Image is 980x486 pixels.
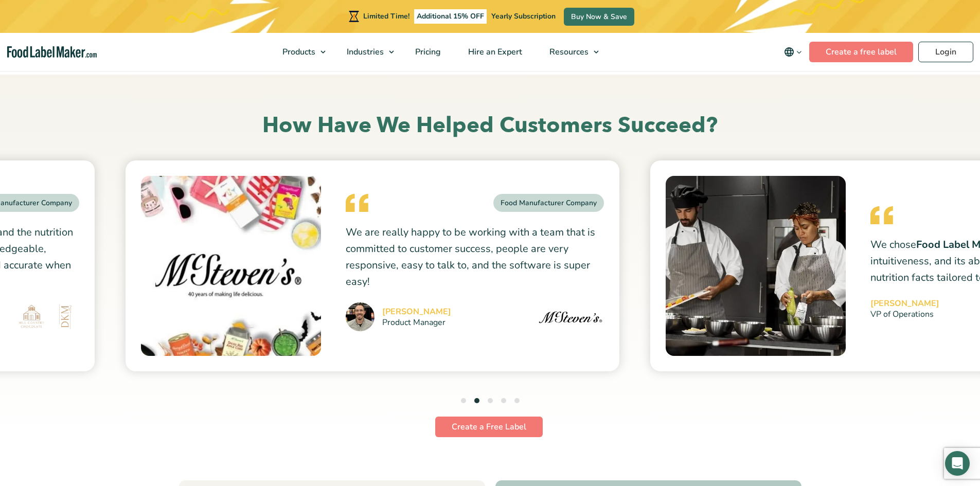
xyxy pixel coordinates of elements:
div: Food Manufacturer Company [493,194,604,212]
a: Food Manufacturer Company We are really happy to be working with a team that is committed to cust... [126,160,619,371]
cite: [PERSON_NAME] [382,308,451,316]
a: Login [918,42,973,62]
span: Yearly Subscription [491,11,556,21]
cite: [PERSON_NAME] [870,299,939,308]
div: Open Intercom Messenger [945,451,970,476]
span: Hire an Expert [465,46,523,58]
button: 3 of 5 [488,398,493,403]
small: Product Manager [382,318,451,327]
button: 1 of 5 [461,398,466,403]
span: Resources [546,46,590,58]
a: Hire an Expert [455,33,533,71]
span: Products [279,46,316,58]
a: Resources [536,33,604,71]
a: Buy Now & Save [564,8,634,26]
a: Products [269,33,331,71]
a: Create a free label [809,42,913,62]
p: We are really happy to be working with a team that is committed to customer success, people are v... [346,224,604,290]
span: Additional 15% OFF [414,9,487,24]
small: VP of Operations [870,310,939,318]
button: 5 of 5 [514,398,520,403]
span: Industries [344,46,385,58]
button: 4 of 5 [501,398,506,403]
a: Industries [333,33,399,71]
span: Limited Time! [363,11,409,21]
span: Pricing [412,46,442,58]
h2: How Have We Helped Customers Succeed? [153,112,827,140]
a: Pricing [402,33,452,71]
button: 2 of 5 [474,398,479,403]
a: Create a Free Label [435,417,543,437]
